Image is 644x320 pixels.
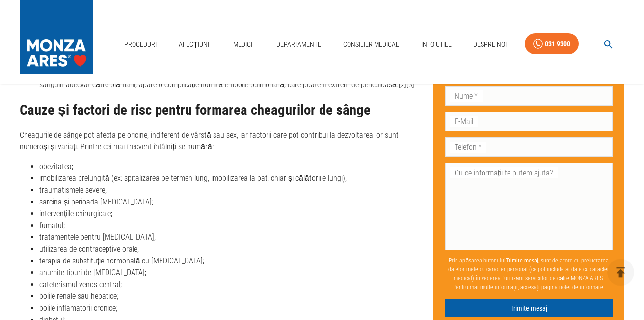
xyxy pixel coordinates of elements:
[339,34,403,55] a: Consilier Medical
[20,102,418,118] h2: Cauze și factori de risc pentru formarea cheagurilor de sânge
[175,34,213,55] a: Afecțiuni
[545,38,570,50] div: 031 9300
[469,34,510,55] a: Despre Noi
[39,208,418,220] li: intervențiile chirurgicale;
[417,34,456,55] a: Info Utile
[39,196,418,208] li: sarcina și perioada [MEDICAL_DATA];
[445,299,613,317] button: Trimite mesaj
[39,267,418,279] li: anumite tipuri de [MEDICAL_DATA];
[39,220,418,232] li: fumatul;
[120,34,161,55] a: Proceduri
[39,173,418,184] li: imobilizarea prelungită (ex: spitalizarea pe termen lung, imobilizarea la pat, chiar și călătorii...
[506,257,538,263] b: Trimite mesaj
[39,232,418,243] li: tratamentele pentru [MEDICAL_DATA];
[607,259,634,286] button: delete
[39,279,418,291] li: cateterismul venos central;
[39,243,418,255] li: utilizarea de contraceptive orale;
[39,291,418,302] li: bolile renale sau hepatice;
[39,184,418,196] li: traumatismele severe;
[20,129,418,153] p: Cheagurile de sânge pot afecta pe oricine, indiferent de vârstă sau sex, iar factorii care pot co...
[39,161,418,173] li: obezitatea;
[227,34,258,55] a: Medici
[39,255,418,267] li: terapia de substituție hormonală cu [MEDICAL_DATA];
[39,302,418,314] li: bolile inflamatorii cronice;
[525,33,579,55] a: 031 9300
[445,252,613,295] p: Prin apăsarea butonului , sunt de acord cu prelucrarea datelor mele cu caracter personal (ce pot ...
[272,34,325,55] a: Departamente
